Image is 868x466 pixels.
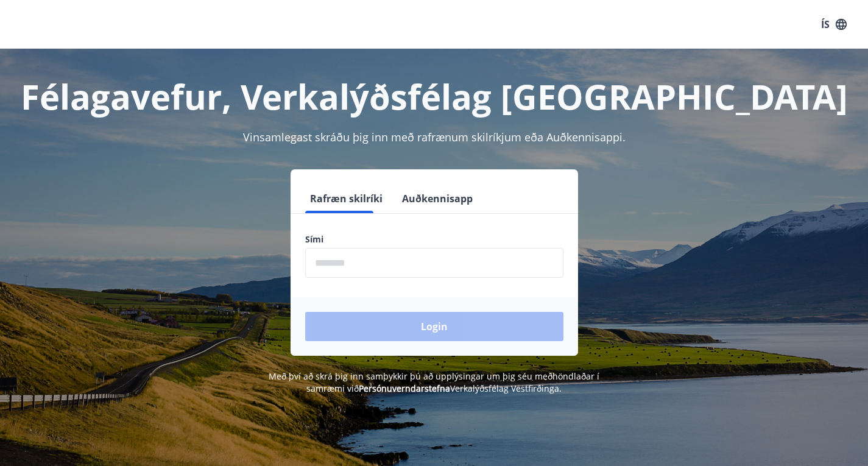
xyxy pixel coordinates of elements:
[397,184,478,213] button: Auðkennisapp
[814,13,853,35] button: ÍS
[243,130,626,144] span: Vinsamlegast skráðu þig inn með rafrænum skilríkjum eða Auðkennisappi.
[269,370,599,394] span: Með því að skrá þig inn samþykkir þú að upplýsingar um þig séu meðhöndlaðar í samræmi við Verkalý...
[15,73,853,119] h1: Félagavefur, Verkalýðsfélag [GEOGRAPHIC_DATA]
[305,233,563,245] label: Sími
[359,383,450,394] a: Persónuverndarstefna
[305,184,387,213] button: Rafræn skilríki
